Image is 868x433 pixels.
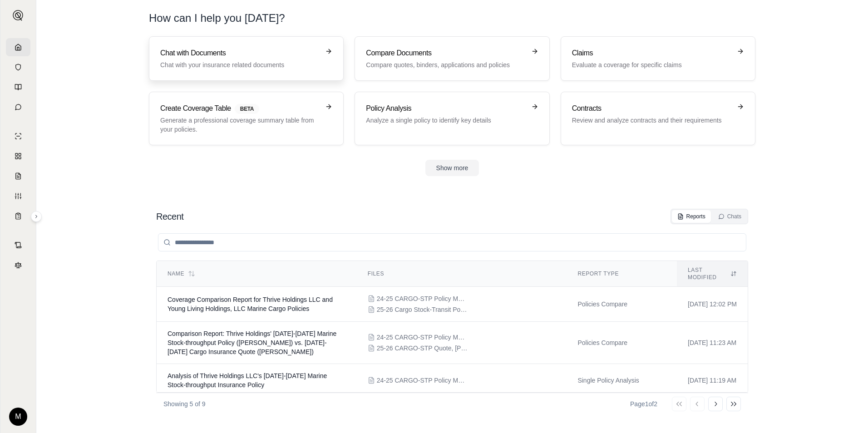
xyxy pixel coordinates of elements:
[6,58,30,76] a: Documents Vault
[6,38,30,56] a: Home
[6,98,30,116] a: Chat
[567,261,677,287] th: Report Type
[366,116,525,125] p: Analyze a single policy to identify key details
[6,256,30,274] a: Legal Search Engine
[572,60,731,69] p: Evaluate a coverage for specific claims
[6,127,30,145] a: Single Policy
[149,92,344,145] a: Create Coverage TableBETAGenerate a professional coverage summary table from your policies.
[572,48,731,59] h3: Claims
[160,48,320,59] h3: Chat with Documents
[366,60,525,69] p: Compare quotes, binders, applications and policies
[718,213,741,220] div: Chats
[672,210,711,223] button: Reports
[366,48,525,59] h3: Compare Documents
[377,344,468,353] span: 25-26 CARGO-STP Quote, Falvey.pdf
[168,372,327,389] span: Analysis of Thrive Holdings LLC's 2024-2025 Marine Stock-throughput Insurance Policy
[160,116,320,134] p: Generate a professional coverage summary table from your policies.
[355,36,549,81] a: Compare DocumentsCompare quotes, binders, applications and policies
[160,60,320,69] p: Chat with your insurance related documents
[156,210,183,223] h2: Recent
[6,147,30,165] a: Policy Comparisons
[149,11,755,25] h1: How can I help you [DATE]?
[355,92,549,145] a: Policy AnalysisAnalyze a single policy to identify key details
[377,294,468,303] span: 24-25 CARGO-STP Policy MDOTE000324 Lloyds-Miller.pdf
[377,305,468,314] span: 25-26 Cargo Stock-Transit Policy FAL-35854.pdf
[377,333,468,342] span: 24-25 CARGO-STP Policy MDOTE000324 Lloyds-Miller.pdf
[168,270,346,277] div: Name
[561,92,755,145] a: ContractsReview and analyze contracts and their requirements
[677,287,748,322] td: [DATE] 12:02 PM
[160,103,320,114] h3: Create Coverage Table
[163,399,206,408] p: Showing 5 of 9
[6,167,30,185] a: Claim Coverage
[31,211,42,222] button: Expand sidebar
[168,330,336,355] span: Comparison Report: Thrive Holdings' 2024-2025 Marine Stock-throughput Policy (Lloyds-Miller) vs. ...
[567,287,677,322] td: Policies Compare
[9,6,27,25] button: Expand sidebar
[572,116,731,125] p: Review and analyze contracts and their requirements
[13,10,24,21] img: Expand sidebar
[713,210,747,223] button: Chats
[561,36,755,81] a: ClaimsEvaluate a coverage for specific claims
[630,399,657,408] div: Page 1 of 2
[235,104,259,114] span: BETA
[677,213,705,220] div: Reports
[677,364,748,397] td: [DATE] 11:19 AM
[6,78,30,96] a: Prompt Library
[377,376,468,385] span: 24-25 CARGO-STP Policy MDOTE000324 Lloyds-Miller.pdf
[6,236,30,254] a: Contract Analysis
[366,103,525,114] h3: Policy Analysis
[567,322,677,364] td: Policies Compare
[6,207,30,225] a: Coverage Table
[9,408,27,426] div: M
[677,322,748,364] td: [DATE] 11:23 AM
[572,103,731,114] h3: Contracts
[6,187,30,205] a: Custom Report
[567,364,677,397] td: Single Policy Analysis
[425,160,479,176] button: Show more
[688,266,737,281] div: Last modified
[168,296,333,312] span: Coverage Comparison Report for Thrive Holdings LLC and Young Living Holdings, LLC Marine Cargo Po...
[149,36,344,81] a: Chat with DocumentsChat with your insurance related documents
[357,261,567,287] th: Files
